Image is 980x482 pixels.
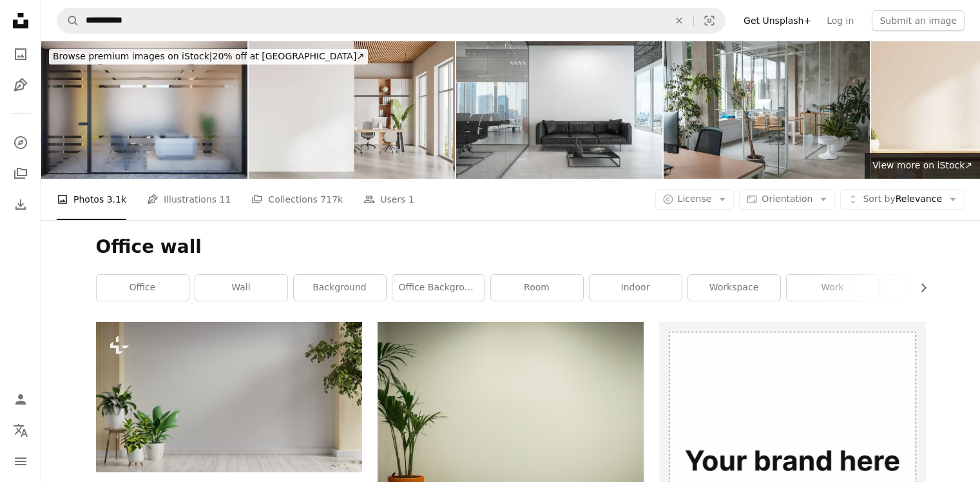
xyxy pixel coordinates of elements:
[819,10,861,31] a: Log in
[491,275,583,301] a: room
[57,8,725,34] form: Find visuals sitewide
[195,275,287,301] a: wall
[251,179,343,220] a: Collections 717k
[41,41,247,179] img: Interior design. Computer Generated Image Of Office. Entrance Lobby. Architectural Visualization....
[8,387,34,412] a: Log in / Sign up
[249,41,455,179] img: White open space office corner with white wall
[96,236,926,259] h1: Office wall
[865,153,980,179] a: View more on iStock↗
[872,10,965,31] button: Submit an image
[694,8,725,33] button: Visual search
[664,41,870,179] img: Professional Workspace with Computers and Glass Partition
[456,41,662,179] img: Modern Office Space With Lobby
[57,8,79,33] button: Search Unsplash
[590,275,682,301] a: indoor
[739,189,835,210] button: Orientation
[863,193,942,206] span: Relevance
[8,448,34,474] button: Menu
[408,192,414,206] span: 1
[688,275,780,301] a: workspace
[8,41,34,67] a: Photos
[655,189,735,210] button: License
[392,275,485,301] a: office background
[378,405,644,416] a: green palm plant
[8,72,34,98] a: Illustrations
[220,192,231,206] span: 11
[320,192,343,206] span: 717k
[53,51,364,61] span: 20% off at [GEOGRAPHIC_DATA] ↗
[872,160,972,170] span: View more on iStock ↗
[97,275,189,301] a: office
[96,322,362,472] img: Room with plants on a wooden floor in empty white room.3D rendering
[762,194,812,204] span: Orientation
[8,161,34,186] a: Collections
[8,130,34,156] a: Explore
[41,41,376,72] a: Browse premium images on iStock|20% off at [GEOGRAPHIC_DATA]↗
[147,179,231,220] a: Illustrations 11
[912,275,926,301] button: scroll list to the right
[885,275,977,301] a: wallpaper
[53,51,212,61] span: Browse premium images on iStock |
[840,189,965,210] button: Sort byRelevance
[363,179,414,220] a: Users 1
[863,194,895,204] span: Sort by
[665,8,693,33] button: Clear
[678,194,712,204] span: License
[96,391,362,403] a: Room with plants on a wooden floor in empty white room.3D rendering
[8,417,34,443] button: Language
[8,192,34,217] a: Download History
[294,275,386,301] a: background
[787,275,879,301] a: work
[736,10,819,31] a: Get Unsplash+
